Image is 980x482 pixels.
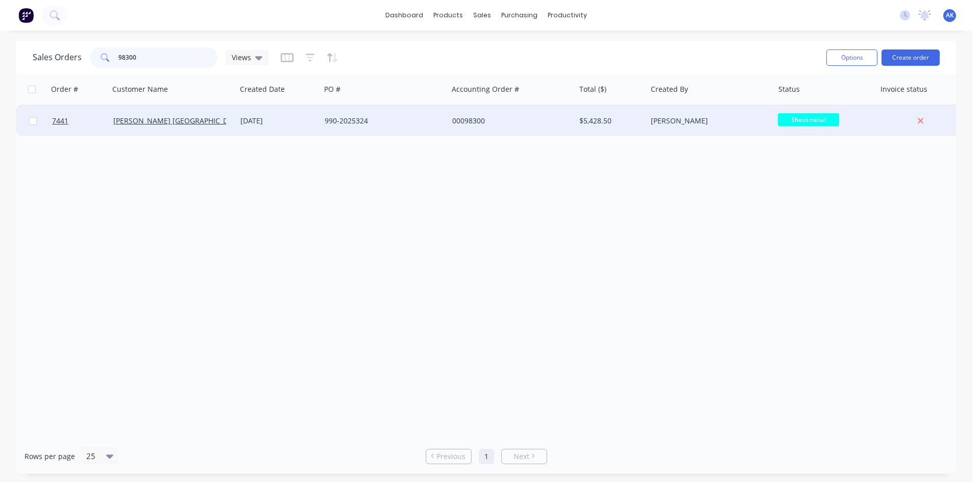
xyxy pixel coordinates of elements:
div: Created By [651,84,688,94]
h1: Sales Orders [33,53,82,62]
div: [DATE] [240,116,316,126]
span: Sheetmetal [778,113,839,126]
div: Invoice status [880,84,927,94]
div: Status [778,84,800,94]
a: Page 1 is your current page [479,449,494,464]
div: sales [468,8,496,23]
div: $5,428.50 [579,116,639,126]
span: 7441 [52,116,68,126]
div: [PERSON_NAME] [651,116,764,126]
span: Next [513,451,529,462]
ul: Pagination [422,449,551,464]
img: Factory [18,8,34,23]
span: Previous [436,451,465,462]
div: 990-2025324 [325,116,438,126]
a: Next page [502,451,547,462]
div: 00098300 [452,116,566,126]
div: Accounting Order # [452,84,519,94]
div: Order # [51,84,78,94]
button: Options [826,49,877,66]
div: products [428,8,468,23]
a: dashboard [380,8,428,23]
div: Created Date [240,84,285,94]
span: Views [232,52,251,63]
input: Search... [118,47,218,68]
a: [PERSON_NAME] [GEOGRAPHIC_DATA] [113,116,243,125]
span: AK [946,11,954,20]
button: Create order [881,49,940,66]
a: Previous page [426,451,471,462]
div: PO # [324,84,340,94]
div: Total ($) [579,84,606,94]
div: Customer Name [112,84,168,94]
span: Rows per page [24,451,75,462]
div: productivity [543,8,592,23]
a: 7441 [52,106,113,136]
div: purchasing [496,8,543,23]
